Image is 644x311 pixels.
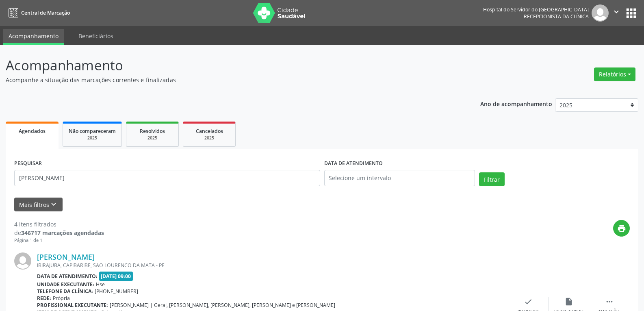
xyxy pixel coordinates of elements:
p: Acompanhamento [6,55,449,76]
button: Filtrar [479,172,505,186]
i: print [617,224,626,233]
button: Relatórios [594,67,635,81]
div: de [14,228,104,237]
span: Hse [96,281,105,288]
span: [PERSON_NAME] | Geral, [PERSON_NAME], [PERSON_NAME], [PERSON_NAME] e [PERSON_NAME] [110,302,335,309]
span: [PHONE_NUMBER] [95,288,138,295]
i:  [605,297,614,306]
img: img [14,252,31,270]
div: 2025 [189,135,230,141]
button:  [609,4,624,22]
span: Própria [53,295,70,302]
b: Unidade executante: [37,281,94,288]
i: insert_drive_file [564,297,573,306]
div: 2025 [132,135,173,141]
span: [DATE] 09:00 [99,272,133,281]
img: img [592,4,609,22]
div: IBIRAJUBA, CAPIBARIBE, SAO LOURENCO DA MATA - PE [37,262,508,269]
input: Nome, código do beneficiário ou CPF [14,170,320,186]
div: 2025 [69,135,116,141]
label: PESQUISAR [14,157,42,170]
div: Página 1 de 1 [14,237,104,244]
a: [PERSON_NAME] [37,252,95,261]
input: Selecione um intervalo [324,170,475,186]
a: Beneficiários [73,29,119,43]
span: Recepcionista da clínica [524,13,589,20]
i: check [524,297,533,306]
span: Resolvidos [140,128,165,135]
b: Profissional executante: [37,302,108,309]
i: keyboard_arrow_down [49,200,58,209]
b: Data de atendimento: [37,273,98,280]
span: Agendados [19,128,46,135]
a: Acompanhamento [3,29,64,45]
a: Central de Marcação [6,6,70,20]
p: Ano de acompanhamento [480,98,552,109]
b: Rede: [37,295,51,302]
span: Cancelados [196,128,223,135]
div: Hospital do Servidor do [GEOGRAPHIC_DATA] [483,6,589,13]
button: print [613,220,630,237]
span: Central de Marcação [21,9,70,16]
button: apps [624,6,638,20]
label: DATA DE ATENDIMENTO [324,157,383,170]
i:  [612,7,621,16]
p: Acompanhe a situação das marcações correntes e finalizadas [6,76,449,84]
div: 4 itens filtrados [14,220,104,228]
strong: 346717 marcações agendadas [21,229,104,237]
b: Telefone da clínica: [37,288,93,295]
span: Não compareceram [69,128,116,135]
button: Mais filtroskeyboard_arrow_down [14,198,63,212]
